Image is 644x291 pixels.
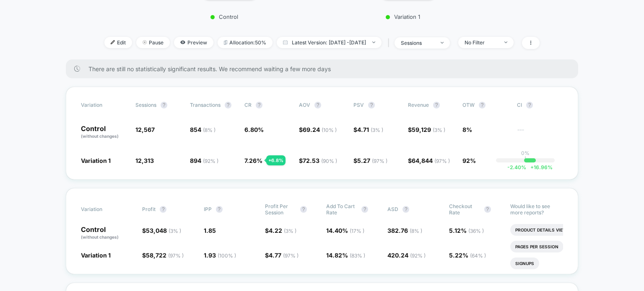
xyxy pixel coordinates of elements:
[283,252,299,259] span: ( 97 % )
[135,126,155,133] span: 12,567
[81,203,127,216] span: Variation
[203,127,216,133] span: ( 8 % )
[216,206,223,213] button: ?
[387,227,422,234] span: 382.76
[386,37,395,49] span: |
[433,127,445,133] span: ( 3 % )
[81,234,119,239] span: (without changes)
[353,102,364,108] span: PSV
[410,228,422,234] span: ( 8 % )
[203,158,218,164] span: ( 92 % )
[449,227,484,234] span: 5.12 %
[190,157,218,164] span: 894
[269,252,299,259] span: 4.77
[218,37,273,48] span: Allocation: 50%
[303,126,337,133] span: 69.24
[353,157,387,164] span: $
[484,206,491,213] button: ?
[468,228,484,234] span: ( 36 % )
[169,228,181,234] span: ( 3 % )
[408,102,429,108] span: Revenue
[387,252,426,259] span: 420.24
[104,37,132,48] span: Edit
[135,102,156,108] span: Sessions
[479,102,486,108] button: ?
[225,102,231,108] button: ?
[412,157,450,164] span: 64,844
[111,40,115,44] img: edit
[434,158,450,164] span: ( 97 % )
[160,206,166,213] button: ?
[146,252,184,259] span: 58,722
[322,127,337,133] span: ( 10 % )
[190,126,216,133] span: 854
[265,227,296,234] span: $
[283,40,288,44] img: calendar
[81,102,127,108] span: Variation
[299,126,337,133] span: $
[81,134,119,139] span: (without changes)
[300,206,307,213] button: ?
[143,40,147,44] img: end
[408,126,445,133] span: $
[256,102,262,108] button: ?
[504,41,507,43] img: end
[81,226,134,240] p: Control
[441,42,444,44] img: end
[142,227,181,234] span: $
[412,126,445,133] span: 59,129
[408,157,450,164] span: $
[357,126,383,133] span: 4.71
[449,203,480,216] span: Checkout Rate
[521,150,530,156] p: 0%
[357,157,387,164] span: 5.27
[525,156,526,162] p: |
[277,37,382,48] span: Latest Version: [DATE] - [DATE]
[517,102,563,108] span: CI
[81,157,111,164] span: Variation 1
[372,158,387,164] span: ( 97 % )
[526,164,553,170] span: 16.96 %
[142,206,156,212] span: Profit
[224,40,227,45] img: rebalance
[507,164,526,170] span: -2.40 %
[284,228,296,234] span: ( 3 % )
[265,203,296,216] span: Profit Per Session
[462,126,472,133] span: 8%
[330,13,476,20] p: Variation 1
[299,157,337,164] span: $
[88,65,561,72] span: There are still no statistically significant results. We recommend waiting a few more days
[244,102,252,108] span: CR
[244,126,264,133] span: 6.80 %
[135,157,154,164] span: 12,313
[350,228,364,234] span: ( 17 % )
[81,252,111,259] span: Variation 1
[353,126,383,133] span: $
[462,157,476,164] span: 92%
[244,157,262,164] span: 7.26 %
[265,252,299,259] span: $
[161,102,167,108] button: ?
[372,41,375,43] img: end
[465,39,498,46] div: No Filter
[470,252,486,259] span: ( 64 % )
[218,252,236,259] span: ( 100 % )
[530,164,534,170] span: +
[81,125,127,139] p: Control
[526,102,533,108] button: ?
[510,241,563,252] li: Pages Per Session
[168,252,184,259] span: ( 97 % )
[350,252,365,259] span: ( 83 % )
[402,206,409,213] button: ?
[361,206,368,213] button: ?
[321,158,337,164] span: ( 90 % )
[433,102,440,108] button: ?
[146,227,181,234] span: 53,048
[462,102,509,108] span: OTW
[401,40,434,46] div: sessions
[410,252,426,259] span: ( 92 % )
[151,13,298,20] p: Control
[269,227,296,234] span: 4.22
[517,127,563,139] span: ---
[368,102,375,108] button: ?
